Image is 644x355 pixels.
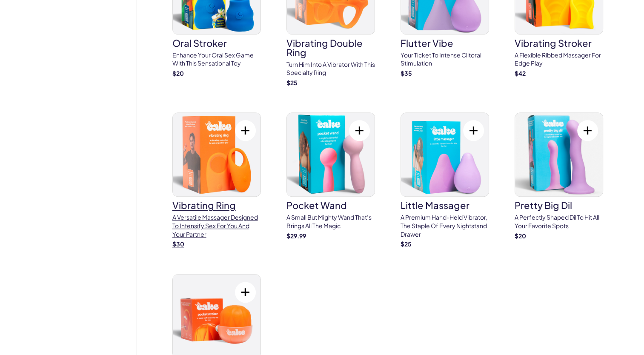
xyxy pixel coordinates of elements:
img: vibrating ring [173,113,260,196]
p: A small but mighty wand that’s brings all the magic [286,213,375,230]
strong: $ 29.99 [286,232,306,240]
h3: vibrating ring [172,200,261,210]
h3: vibrating double ring [286,38,375,57]
a: pretty big dilpretty big dilA perfectly shaped Dil to hit all your favorite spots$20 [515,112,603,240]
a: vibrating ringvibrating ringA versatile massager designed to Intensify sex for you and your partn... [172,112,261,248]
strong: $ 25 [286,79,298,86]
img: pretty big dil [515,113,603,196]
p: A versatile massager designed to Intensify sex for you and your partner [172,213,261,238]
h3: flutter vibe [401,38,489,48]
img: pocket wand [287,113,375,196]
h3: pretty big dil [515,200,603,210]
a: little massagerlittle massagerA premium hand-held vibrator, the staple of every nightstand drawer$25 [401,112,489,248]
strong: $ 25 [401,240,412,248]
p: Your ticket to intense clitoral stimulation [401,51,489,68]
p: A flexible ribbed massager for Edge play [515,51,603,68]
p: Turn him into a vibrator with this specialty ring [286,60,375,77]
h3: pocket wand [286,200,375,210]
h3: oral stroker [172,38,261,48]
p: Enhance your oral sex game with this sensational toy [172,51,261,68]
h3: vibrating stroker [515,38,603,48]
strong: $ 20 [172,69,184,77]
strong: $ 42 [515,69,526,77]
p: A perfectly shaped Dil to hit all your favorite spots [515,213,603,230]
a: pocket wandpocket wandA small but mighty wand that’s brings all the magic$29.99 [286,112,375,240]
h3: little massager [401,200,489,210]
p: A premium hand-held vibrator, the staple of every nightstand drawer [401,213,489,238]
strong: $ 30 [172,240,184,248]
strong: $ 35 [401,69,412,77]
strong: $ 20 [515,232,526,240]
img: little massager [401,113,489,196]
